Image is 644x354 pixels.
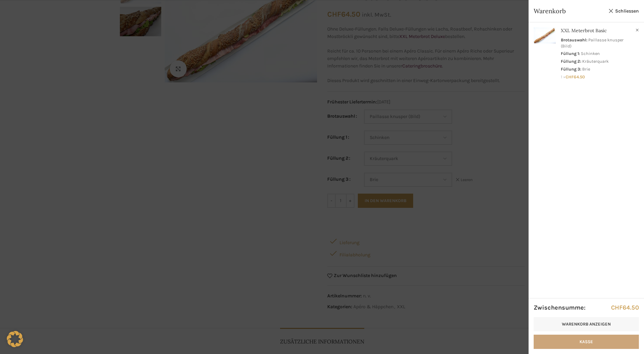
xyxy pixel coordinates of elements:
[608,7,639,15] a: Schliessen
[534,7,605,15] span: Warenkorb
[611,304,623,311] span: CHF
[534,303,586,312] strong: Zwischensumme:
[534,317,639,331] a: Warenkorb anzeigen
[634,27,641,34] a: XXL Meterbrot Basic aus dem Warenkorb entfernen
[611,304,639,311] bdi: 64.50
[529,22,644,82] a: Anzeigen
[534,335,639,349] a: Kasse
